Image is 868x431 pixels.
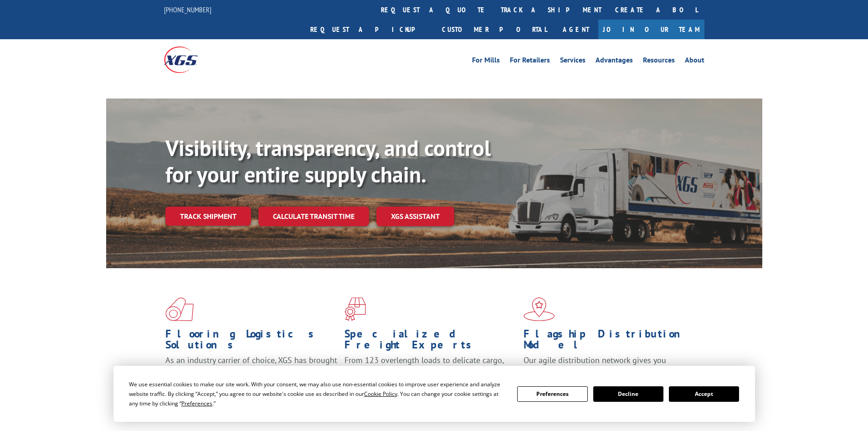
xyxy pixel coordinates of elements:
img: xgs-icon-total-supply-chain-intelligence-red [165,297,194,321]
b: Visibility, transparency, and control for your entire supply chain. [165,134,491,188]
a: Resources [643,57,675,67]
a: Agent [554,20,598,39]
a: Request a pickup [303,20,435,39]
a: About [685,57,704,67]
a: Join Our Team [598,20,704,39]
span: Preferences [181,400,212,407]
h1: Flooring Logistics Solutions [165,328,338,355]
h1: Specialized Freight Experts [344,328,517,355]
img: xgs-icon-flagship-distribution-model-red [524,297,555,321]
span: Cookie Policy [364,390,397,398]
a: Customer Portal [435,20,554,39]
button: Preferences [517,386,587,402]
a: Advantages [596,57,633,67]
h1: Flagship Distribution Model [524,328,696,355]
div: We use essential cookies to make our site work. With your consent, we may also use non-essential ... [129,379,506,408]
p: From 123 overlength loads to delicate cargo, our experienced staff knows the best way to move you... [344,355,517,395]
a: Track shipment [165,207,251,226]
button: Decline [593,386,663,402]
span: As an industry carrier of choice, XGS has brought innovation and dedication to flooring logistics... [165,355,337,387]
div: Cookie Consent Prompt [113,366,755,422]
a: For Retailers [510,57,550,67]
a: [PHONE_NUMBER] [164,5,211,14]
button: Accept [669,386,739,402]
a: For Mills [472,57,500,67]
a: Services [560,57,586,67]
a: XGS ASSISTANT [376,207,454,226]
span: Our agile distribution network gives you nationwide inventory management on demand. [524,355,691,376]
a: Calculate transit time [258,207,369,226]
img: xgs-icon-focused-on-flooring-red [344,297,366,321]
